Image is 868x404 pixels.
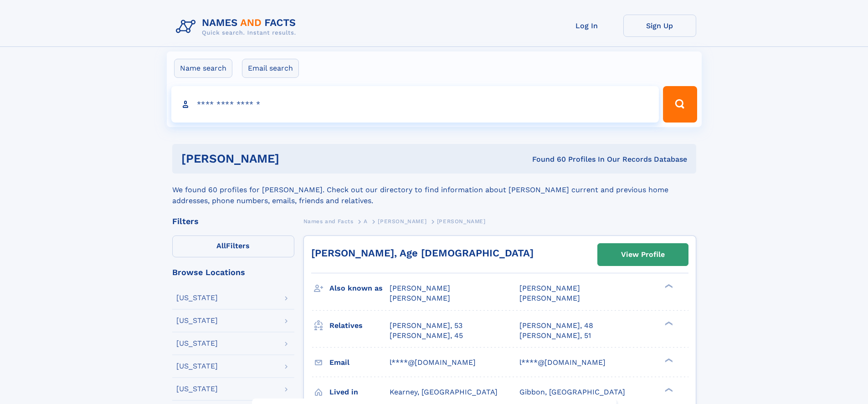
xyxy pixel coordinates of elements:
div: View Profile [621,244,665,265]
span: Kearney, [GEOGRAPHIC_DATA] [390,388,498,396]
div: ❯ [663,320,673,326]
div: [US_STATE] [176,385,218,393]
h3: Lived in [329,384,390,400]
input: search input [171,86,659,123]
div: ❯ [663,357,673,363]
div: [US_STATE] [176,294,218,302]
a: [PERSON_NAME], 53 [390,321,462,331]
span: [PERSON_NAME] [437,218,486,225]
h3: Also known as [329,281,390,296]
span: [PERSON_NAME] [378,218,426,225]
div: [US_STATE] [176,317,218,324]
div: Browse Locations [172,268,294,276]
button: Search Button [663,86,697,123]
div: [US_STATE] [176,340,218,347]
a: A [364,215,368,227]
label: Filters [172,235,294,257]
a: [PERSON_NAME], 45 [390,331,463,341]
div: Found 60 Profiles In Our Records Database [406,154,687,164]
a: [PERSON_NAME], Age [DEMOGRAPHIC_DATA] [311,247,534,259]
a: [PERSON_NAME] [378,215,426,227]
a: [PERSON_NAME], 51 [519,331,591,341]
span: [PERSON_NAME] [519,284,580,292]
label: Name search [174,59,232,78]
div: ❯ [663,283,673,289]
span: [PERSON_NAME] [390,294,450,302]
a: Names and Facts [303,215,354,227]
a: [PERSON_NAME], 48 [519,321,593,331]
span: [PERSON_NAME] [390,284,450,292]
span: [PERSON_NAME] [519,294,580,302]
span: A [364,218,368,225]
img: Logo Names and Facts [172,15,303,39]
a: Log In [550,15,623,37]
h1: [PERSON_NAME] [181,153,406,164]
div: ❯ [663,387,673,393]
h3: Relatives [329,318,390,333]
a: Sign Up [623,15,696,37]
a: View Profile [598,244,688,266]
label: Email search [242,59,299,78]
span: Gibbon, [GEOGRAPHIC_DATA] [519,388,625,396]
h3: Email [329,355,390,370]
div: We found 60 profiles for [PERSON_NAME]. Check out our directory to find information about [PERSON... [172,174,696,206]
div: Filters [172,217,294,225]
div: [US_STATE] [176,363,218,370]
span: All [216,241,226,250]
